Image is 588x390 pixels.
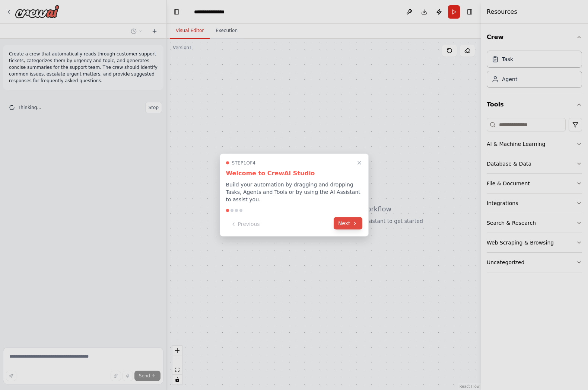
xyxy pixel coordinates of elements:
button: Hide left sidebar [171,7,182,17]
button: Next [334,217,362,230]
button: Previous [226,218,264,230]
p: Build your automation by dragging and dropping Tasks, Agents and Tools or by using the AI Assista... [226,181,362,203]
span: Step 1 of 4 [232,160,256,166]
button: Close walkthrough [355,159,364,167]
h3: Welcome to CrewAI Studio [226,169,362,178]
